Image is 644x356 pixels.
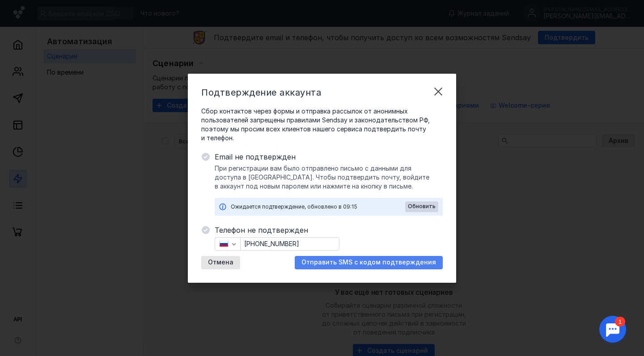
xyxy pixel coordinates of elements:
[208,259,233,266] span: Отмена
[20,5,30,15] div: 1
[201,107,443,142] span: Сбор контактов через формы и отправка рассылок от анонимных пользователей запрещены правилами Sen...
[201,87,321,98] span: Подтверждение аккаунта
[295,256,443,269] button: Отправить SMS с кодом подтверждения
[231,202,405,211] div: Ожидается подтверждение, обновлено в 09:15
[405,201,438,212] button: Обновить
[215,164,443,191] span: При регистрации вам было отправлено письмо с данными для доступа в [GEOGRAPHIC_DATA]. Чтобы подтв...
[215,225,443,235] span: Телефон не подтвержден
[215,151,443,162] span: Email не подтвержден
[201,256,240,269] button: Отмена
[408,203,436,209] span: Обновить
[301,259,436,266] span: Отправить SMS с кодом подтверждения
